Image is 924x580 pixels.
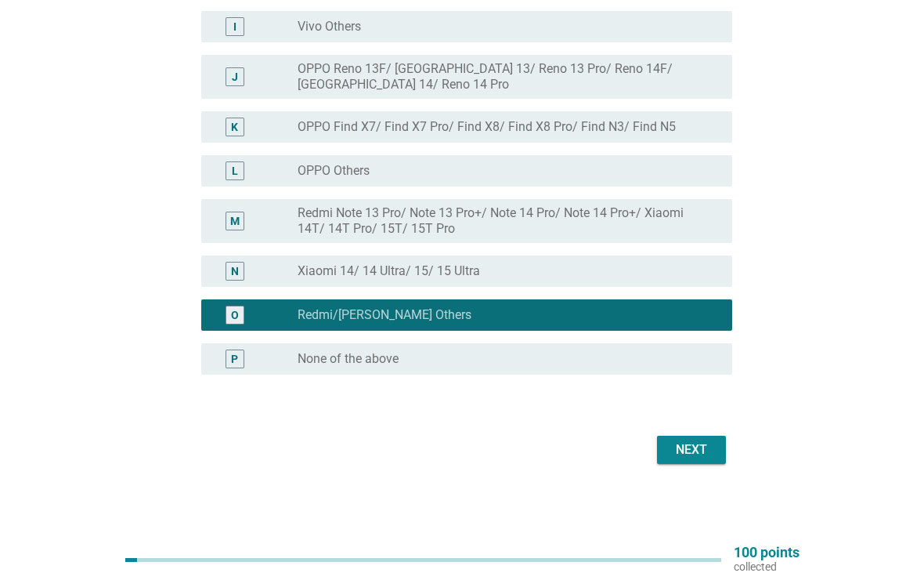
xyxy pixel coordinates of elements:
label: Xiaomi 14/ 14 Ultra/ 15/ 15 Ultra [298,263,480,279]
label: OPPO Reno 13F/ [GEOGRAPHIC_DATA] 13/ Reno 13 Pro/ Reno 14F/ [GEOGRAPHIC_DATA] 14/ Reno 14 Pro [298,61,707,92]
label: Redmi/[PERSON_NAME] Others [298,307,471,323]
div: L [232,163,238,179]
p: collected [734,560,799,574]
label: None of the above [298,351,399,367]
label: OPPO Find X7/ Find X7 Pro/ Find X8/ Find X8 Pro/ Find N3/ Find N5 [298,119,676,135]
div: N [231,263,239,280]
p: 100 points [734,546,799,560]
div: Next [670,440,713,459]
div: P [231,351,238,368]
button: Next [657,436,726,464]
div: O [231,307,239,324]
label: OPPO Others [298,163,370,179]
div: M [230,213,240,230]
label: Vivo Others [298,19,361,34]
div: K [231,119,238,136]
div: I [233,19,236,35]
label: Redmi Note 13 Pro/ Note 13 Pro+/ Note 14 Pro/ Note 14 Pro+/ Xiaomi 14T/ 14T Pro/ 15T/ 15T Pro [298,205,707,237]
div: J [232,69,238,85]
